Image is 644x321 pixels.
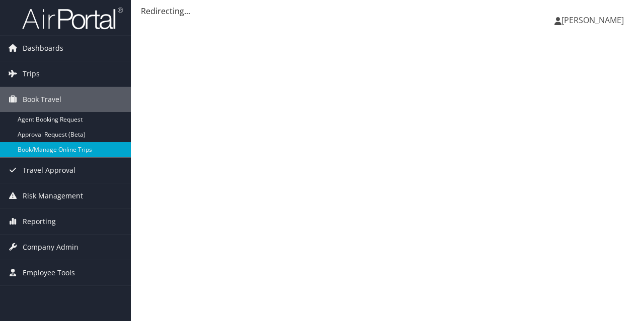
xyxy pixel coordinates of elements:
[22,7,123,30] img: airportal-logo.png
[141,5,634,17] div: Redirecting...
[23,61,40,86] span: Trips
[561,15,624,26] span: [PERSON_NAME]
[23,260,75,285] span: Employee Tools
[23,209,56,234] span: Reporting
[23,158,75,183] span: Travel Approval
[554,5,634,35] a: [PERSON_NAME]
[23,235,78,260] span: Company Admin
[23,36,63,61] span: Dashboards
[23,183,83,208] span: Risk Management
[23,87,61,112] span: Book Travel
